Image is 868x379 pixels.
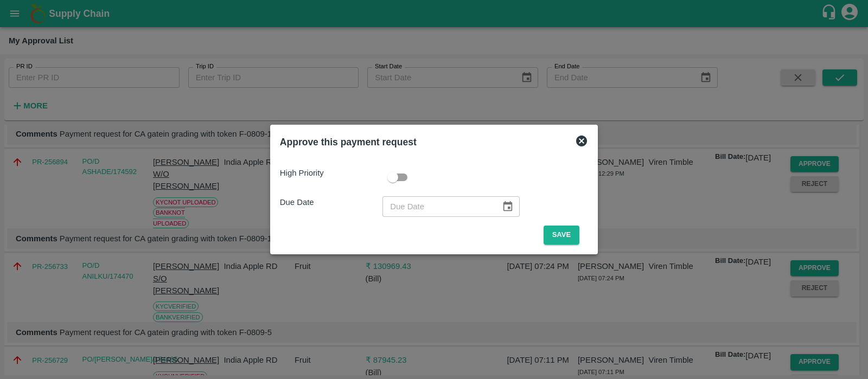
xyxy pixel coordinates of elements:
button: Choose date [497,196,518,217]
p: Due Date [280,196,382,208]
input: Due Date [382,196,493,217]
p: High Priority [280,167,382,179]
button: Save [544,226,579,245]
b: Approve this payment request [280,137,417,147]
